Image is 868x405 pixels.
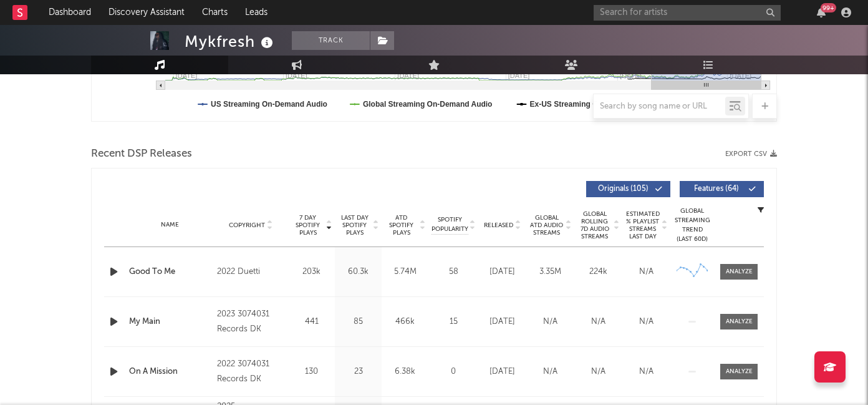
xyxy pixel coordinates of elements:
[817,7,826,17] button: 99+
[529,366,571,378] div: N/A
[217,265,285,280] div: 2022 Duetti
[385,316,425,328] div: 466k
[129,316,211,328] a: My Main
[291,214,324,237] span: 7 Day Spotify Plays
[821,3,836,12] div: 99 +
[229,222,265,229] span: Copyright
[432,215,468,234] span: Spotify Popularity
[680,181,764,197] button: Features(64)
[481,366,523,378] div: [DATE]
[432,366,475,378] div: 0
[129,366,211,378] a: On A Mission
[91,147,192,162] span: Recent DSP Releases
[625,266,667,278] div: N/A
[725,150,777,158] button: Export CSV
[586,181,670,197] button: Originals(105)
[291,366,332,378] div: 130
[129,266,211,278] a: Good To Me
[217,307,285,337] div: 2023 3074031 Records DK
[529,266,571,278] div: 3.35M
[594,5,781,21] input: Search for artists
[385,266,425,278] div: 5.74M
[432,316,475,328] div: 15
[185,31,276,52] div: Mykfresh
[673,207,711,244] div: Global Streaming Trend (Last 60D)
[432,266,475,278] div: 58
[385,214,418,237] span: ATD Spotify Plays
[625,366,667,378] div: N/A
[594,185,652,193] span: Originals ( 105 )
[338,316,379,328] div: 85
[625,316,667,328] div: N/A
[594,102,725,112] input: Search by song name or URL
[529,214,564,237] span: Global ATD Audio Streams
[291,266,332,278] div: 203k
[292,31,370,50] button: Track
[529,316,571,328] div: N/A
[625,210,660,240] span: Estimated % Playlist Streams Last Day
[577,316,619,328] div: N/A
[577,366,619,378] div: N/A
[217,357,285,387] div: 2022 3074031 Records DK
[338,214,371,237] span: Last Day Spotify Plays
[338,366,379,378] div: 23
[338,266,379,278] div: 60.3k
[688,185,745,193] span: Features ( 64 )
[484,222,513,229] span: Released
[385,366,425,378] div: 6.38k
[129,220,211,230] div: Name
[481,266,523,278] div: [DATE]
[577,266,619,278] div: 224k
[577,210,612,240] span: Global Rolling 7D Audio Streams
[291,316,332,328] div: 441
[481,316,523,328] div: [DATE]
